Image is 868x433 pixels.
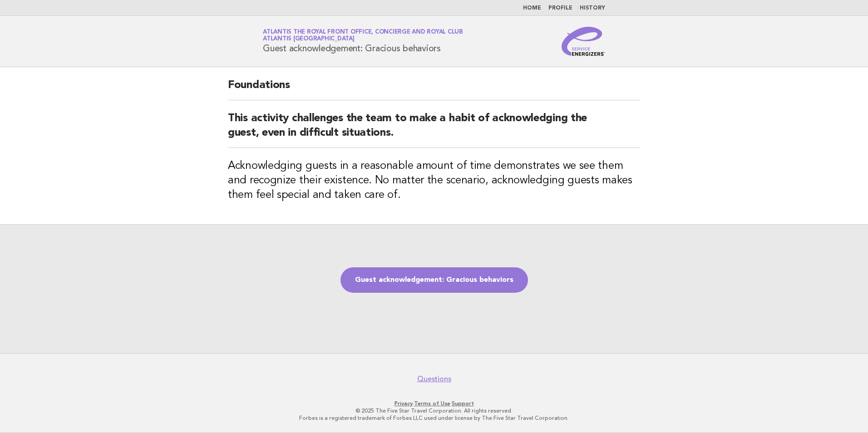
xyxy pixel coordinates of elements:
[580,5,605,11] a: History
[340,267,528,293] a: Guest acknowledgement: Gracious behaviors
[417,374,451,384] a: Questions
[228,159,640,202] h3: Acknowledging guests in a reasonable amount of time demonstrates we see them and recognize their ...
[562,27,605,56] img: Service Energizers
[156,400,712,407] p: · ·
[263,29,463,42] a: Atlantis The Royal Front Office, Concierge and Royal ClubAtlantis [GEOGRAPHIC_DATA]
[548,5,572,11] a: Profile
[523,5,541,11] a: Home
[228,111,640,148] h2: This activity challenges the team to make a habit of acknowledging the guest, even in difficult s...
[452,400,474,407] a: Support
[395,400,413,407] a: Privacy
[228,78,640,100] h2: Foundations
[156,407,712,414] p: © 2025 The Five Star Travel Corporation. All rights reserved.
[156,414,712,422] p: Forbes is a registered trademark of Forbes LLC used under license by The Five Star Travel Corpora...
[414,400,450,407] a: Terms of Use
[263,30,463,53] h1: Guest acknowledgement: Gracious behaviors
[263,36,355,42] span: Atlantis [GEOGRAPHIC_DATA]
